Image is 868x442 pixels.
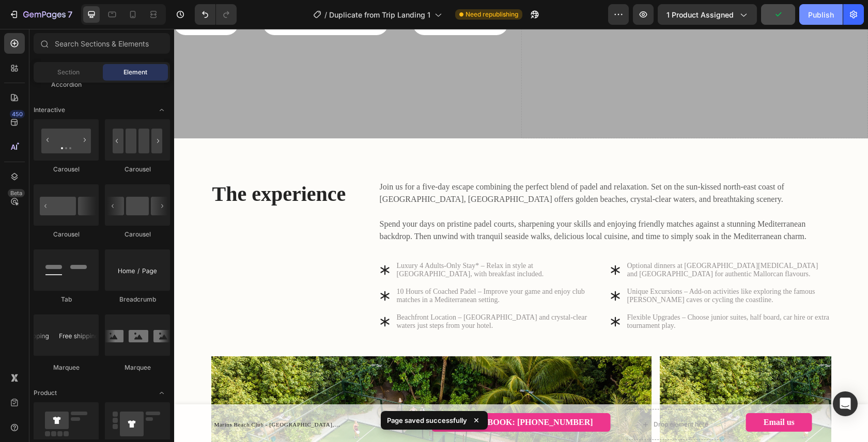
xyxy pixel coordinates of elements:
div: Carousel [34,230,99,239]
div: Beta [8,189,25,197]
span: 1 product assigned [667,9,734,20]
span: Element [123,68,147,77]
div: Carousel [105,230,170,239]
div: Accordion [34,80,99,89]
span: Toggle open [153,385,170,401]
div: 450 [10,110,25,118]
span: Duplicate from Trip Landing 1 [329,9,430,20]
button: 7 [4,4,77,25]
button: Publish [799,4,843,25]
span: Section [57,68,80,77]
p: Unique Excursions – Add-on activities like exploring the famous [PERSON_NAME] caves or cycling th... [453,259,656,275]
iframe: Design area [174,29,868,442]
p: Beachfront Location – [GEOGRAPHIC_DATA] and crystal-clear waters just steps from your hotel. [223,285,425,301]
div: Marquee [34,363,99,372]
p: 10 Hours of Coached Padel – Improve your game and enjoy club matches in a Mediterranean setting. [223,259,425,275]
div: Publish [808,9,834,20]
div: Breadcrumb [105,295,170,304]
p: Page saved successfully [387,415,467,425]
p: Flexible Upgrades – Choose junior suites, half board, car hire or extra tournament play. [453,285,656,301]
div: Marquee [105,363,170,372]
span: Interactive [34,105,65,115]
button: 1 product assigned [658,4,757,25]
p: 7 [68,8,72,21]
div: Tab [34,295,99,304]
p: Luxury 4 Adults-Only Stay* – Relax in style at [GEOGRAPHIC_DATA], with breakfast included. [223,233,425,249]
div: Carousel [34,165,99,174]
span: / [324,9,327,20]
h2: The experience [37,151,188,180]
a: CALL TO BOOK: [PHONE_NUMBER] [257,384,436,403]
div: £850.00 [215,389,243,402]
p: CALL TO BOOK: [PHONE_NUMBER] [275,388,419,399]
span: Product [34,388,57,398]
span: Spend your days on pristine padel courts, sharpening your skills and enjoying friendly matches ag... [206,191,632,212]
div: Carousel [105,165,170,174]
input: Search Sections & Elements [34,33,170,54]
a: Email us [572,384,638,403]
span: Need republishing [466,10,518,19]
span: Join us for a five-day escape combining the perfect blend of padel and relaxation. Set on the sun... [206,153,610,175]
span: Toggle open [153,102,170,118]
p: Optional dinners at [GEOGRAPHIC_DATA][MEDICAL_DATA] and [GEOGRAPHIC_DATA] for authentic Mallorcan... [453,233,656,249]
p: Email us [590,388,621,399]
div: Drop element here [479,391,534,400]
div: Open Intercom Messenger [833,391,858,416]
div: Undo/Redo [195,4,237,25]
